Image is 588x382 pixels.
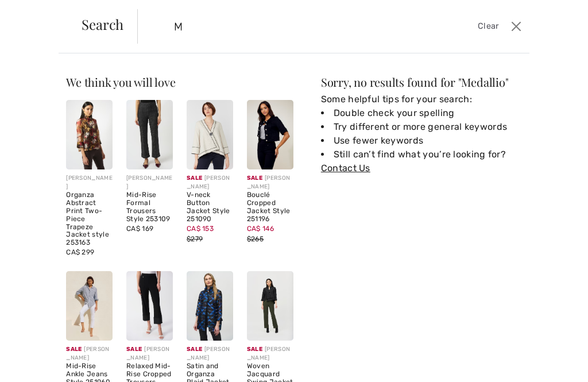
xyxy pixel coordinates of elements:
span: CA$ 146 [247,225,274,233]
div: [PERSON_NAME] [66,345,113,362]
li: Double check your spelling [321,106,522,120]
div: [PERSON_NAME] [126,345,173,362]
div: V-neck Button Jacket Style 251090 [187,191,233,223]
div: [PERSON_NAME] [126,174,173,191]
span: CA$ 169 [126,225,153,233]
span: Sale [126,346,142,353]
img: Relaxed Mid-Rise Cropped Trousers Style 251035. Black [126,271,173,341]
span: Medallio [461,74,505,90]
span: Sale [187,175,202,182]
div: Some helpful tips for your search: [321,92,522,175]
span: Sale [247,346,262,353]
span: CA$ 299 [66,248,94,256]
div: Organza Abstract Print Two-Piece Trapeze Jacket style 253163 [66,191,113,247]
div: [PERSON_NAME] [187,174,233,191]
img: Mid-Rise Ankle Jeans Style 251960. White [66,271,113,341]
span: Chat [27,8,51,18]
span: Sale [247,175,262,182]
li: Try different or more general keywords [321,120,522,134]
div: [PERSON_NAME] [66,174,113,191]
span: Sale [187,346,202,353]
span: Sale [66,346,82,353]
span: We think you will love [66,74,175,90]
div: Mid-Rise Formal Trousers Style 253109 [126,191,173,223]
div: Bouclé Cropped Jacket Style 251196 [247,191,293,223]
span: CA$ 153 [187,225,214,233]
img: Woven Jacquard Swing Jacket Style 243128. Black [247,271,293,341]
span: $279 [187,235,203,243]
a: Contact Us [321,163,370,173]
img: Mid-Rise Formal Trousers Style 253109. Black/Grey [126,100,173,169]
div: Sorry, no results found for " " [321,76,522,88]
div: [PERSON_NAME] [247,345,293,362]
img: Bouclé Cropped Jacket Style 251196. Pink [247,100,293,169]
div: [PERSON_NAME] [187,345,233,362]
img: Organza Abstract Print Two-Piece Trapeze Jacket style 253163. Multi [66,100,113,169]
button: Close [508,17,525,36]
img: V-neck Button Jacket Style 251090. White/Black [187,100,233,169]
span: Clear [478,20,499,33]
input: TYPE TO SEARCH [165,9,422,44]
span: Search [82,17,123,31]
span: $265 [247,235,264,243]
li: Still can’t find what you’re looking for? [321,148,522,175]
img: Satin and Organza Plaid Jacket Style 244198. Black/Multi [187,271,233,341]
li: Use fewer keywords [321,134,522,148]
div: [PERSON_NAME] [247,174,293,191]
